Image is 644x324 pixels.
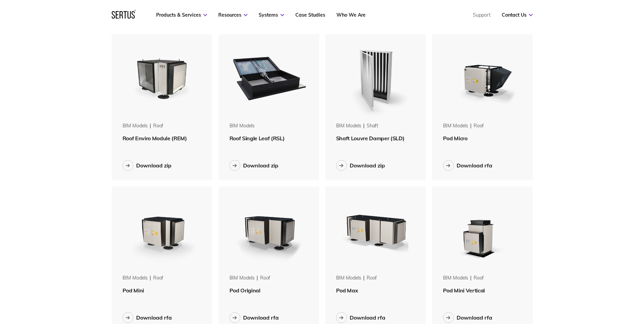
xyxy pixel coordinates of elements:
[136,162,171,169] div: Download zip
[259,12,284,18] a: Systems
[123,275,148,282] div: BIM Models
[367,275,377,282] div: roof
[136,314,172,321] div: Download rfa
[336,312,385,323] button: Download rfa
[123,135,187,142] span: Roof Enviro Module (REM)
[229,275,255,282] div: BIM Models
[336,287,358,294] span: Pod Max
[457,314,492,321] div: Download rfa
[350,314,385,321] div: Download rfa
[218,12,247,18] a: Resources
[502,12,533,18] a: Contact Us
[243,162,278,169] div: Download zip
[123,312,172,323] button: Download rfa
[336,275,362,282] div: BIM Models
[492,51,644,324] iframe: Chat Widget
[336,160,385,171] button: Download zip
[350,162,385,169] div: Download zip
[474,275,484,282] div: roof
[336,12,366,18] a: Who We Are
[336,123,362,129] div: BIM Models
[243,314,279,321] div: Download rfa
[295,12,325,18] a: Case Studies
[123,123,148,129] div: BIM Models
[443,135,467,142] span: Pod Micro
[229,160,278,171] button: Download zip
[229,287,260,294] span: Pod Original
[336,135,405,142] span: Shaft Louvre Damper (SLD)
[153,123,163,129] div: roof
[474,123,484,129] div: roof
[123,160,171,171] button: Download zip
[123,287,144,294] span: Pod Mini
[260,275,270,282] div: roof
[473,12,491,18] a: Support
[443,123,468,129] div: BIM Models
[229,135,285,142] span: Roof Single Leaf (RSL)
[229,123,255,129] div: BIM Models
[443,275,468,282] div: BIM Models
[443,287,485,294] span: Pod Mini Vertical
[153,275,163,282] div: roof
[229,312,279,323] button: Download rfa
[367,123,378,129] div: shaft
[457,162,492,169] div: Download rfa
[156,12,207,18] a: Products & Services
[443,312,492,323] button: Download rfa
[443,160,492,171] button: Download rfa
